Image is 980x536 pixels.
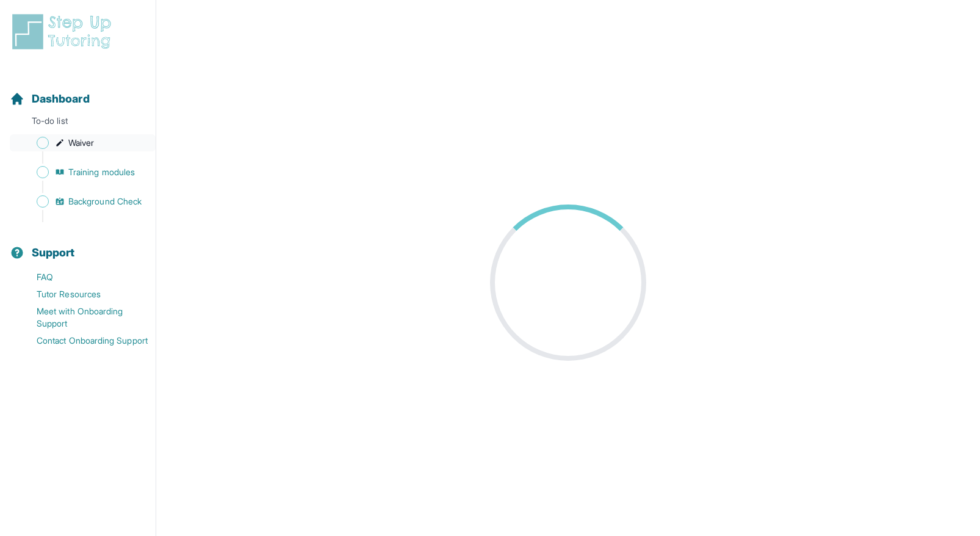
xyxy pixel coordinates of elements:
span: Waiver [68,137,94,149]
span: Dashboard [32,90,90,107]
button: Support [5,225,151,266]
span: Training modules [68,166,135,178]
a: Background Check [10,193,156,210]
p: To-do list [5,115,151,132]
img: logo [10,12,118,51]
button: Dashboard [5,71,151,112]
a: Training modules [10,164,156,181]
span: Background Check [68,195,142,208]
a: FAQ [10,269,156,286]
a: Contact Onboarding Support [10,332,156,349]
a: Waiver [10,134,156,151]
span: Support [32,244,75,261]
a: Dashboard [10,90,90,107]
a: Meet with Onboarding Support [10,303,156,332]
a: Tutor Resources [10,286,156,303]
